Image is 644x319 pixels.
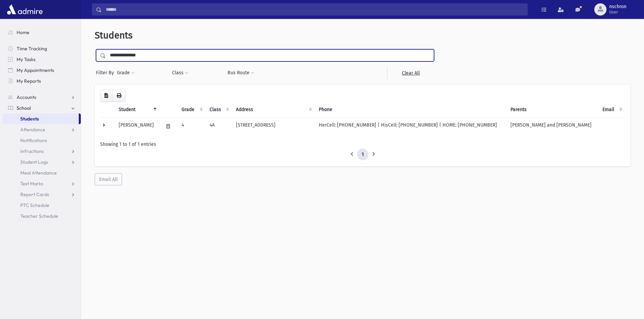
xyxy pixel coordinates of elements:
[172,67,189,79] button: Class
[3,43,81,54] a: Time Tracking
[95,30,133,41] span: Students
[20,127,45,133] span: Attendance
[17,56,35,62] span: My Tasks
[232,102,315,117] th: Address: activate to sort column ascending
[506,117,598,135] td: [PERSON_NAME] and [PERSON_NAME]
[20,137,47,143] span: Notifications
[95,173,122,185] button: Email All
[3,92,81,103] a: Accounts
[177,102,205,117] th: Grade: activate to sort column ascending
[232,117,315,135] td: [STREET_ADDRESS]
[3,211,81,221] a: Teacher Schedule
[102,3,527,16] input: Search
[3,27,81,38] a: Home
[227,67,255,79] button: Bus Route
[117,67,135,79] button: Grade
[3,103,81,113] a: School
[177,117,205,135] td: 4
[3,76,81,86] a: My Reports
[315,102,506,117] th: Phone
[96,69,117,76] span: Filter By
[100,90,113,102] button: CSV
[20,202,49,208] span: PTC Schedule
[20,170,57,176] span: Meal Attendance
[609,4,626,9] span: nschron
[20,191,49,197] span: Report Cards
[3,113,79,124] a: Students
[3,178,81,189] a: Test Marks
[20,116,39,122] span: Students
[3,200,81,211] a: PTC Schedule
[112,90,126,102] button: Print
[357,149,368,161] a: 1
[3,65,81,76] a: My Appointments
[3,54,81,65] a: My Tasks
[20,181,43,187] span: Test Marks
[17,94,36,100] span: Accounts
[115,117,159,135] td: [PERSON_NAME]
[17,105,31,111] span: School
[20,213,58,219] span: Teacher Schedule
[206,102,232,117] th: Class: activate to sort column ascending
[3,167,81,178] a: Meal Attendance
[5,3,44,16] img: AdmirePro
[17,29,29,35] span: Home
[598,102,625,117] th: Email: activate to sort column ascending
[387,67,434,79] a: Clear All
[17,78,41,84] span: My Reports
[506,102,598,117] th: Parents
[315,117,506,135] td: HerCell: [PHONE_NUMBER] | HisCell: [PHONE_NUMBER] | HOME: [PHONE_NUMBER]
[17,67,54,73] span: My Appointments
[206,117,232,135] td: 4A
[17,46,47,52] span: Time Tracking
[100,141,625,148] div: Showing 1 to 1 of 1 entries
[3,157,81,167] a: Student Logs
[3,189,81,200] a: Report Cards
[115,102,159,117] th: Student: activate to sort column descending
[20,148,44,154] span: Infractions
[3,135,81,146] a: Notifications
[20,159,48,165] span: Student Logs
[3,146,81,157] a: Infractions
[3,124,81,135] a: Attendance
[609,9,626,15] span: User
